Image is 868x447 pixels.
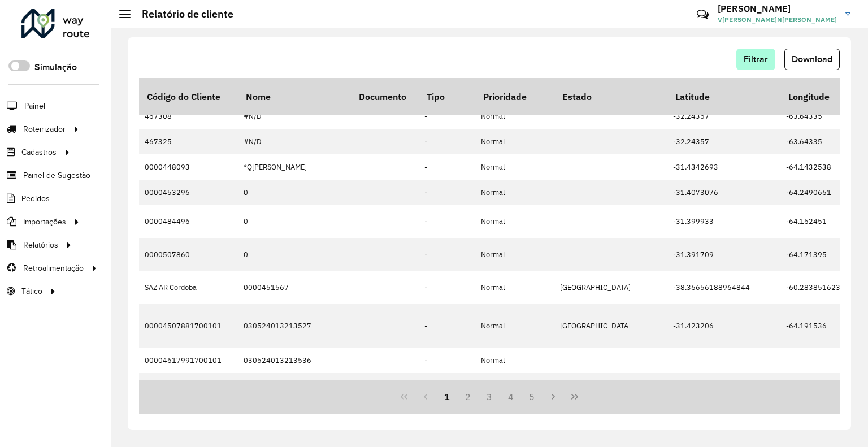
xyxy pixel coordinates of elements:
td: #N/D [238,129,351,154]
td: -31.391709 [667,238,780,271]
td: Normal [475,348,537,373]
td: 0 [238,205,351,238]
td: 00004617991700101 [139,348,238,373]
td: Normal [475,103,537,129]
th: Estado [554,78,667,115]
button: Last Page [564,386,585,407]
td: - [419,154,475,180]
a: Contato Rápido [691,2,715,27]
td: Normal [475,129,537,154]
span: Relatórios [23,239,58,251]
th: Nome [238,78,351,115]
td: - [419,373,475,398]
span: Retroalimentação [23,262,84,274]
button: 1 [436,386,458,407]
button: Filtrar [736,49,775,70]
td: - [419,304,475,348]
td: 00004507881700101 [139,304,238,348]
td: 467325 [139,129,238,154]
span: Download [792,54,832,64]
h3: [PERSON_NAME] [718,3,837,14]
td: - [419,103,475,129]
td: [GEOGRAPHIC_DATA] [554,271,667,304]
th: Prioridade [475,78,537,115]
button: 4 [500,386,522,407]
td: 0000484496 [139,205,238,238]
button: Next Page [542,386,564,407]
span: Cadastros [21,146,57,158]
th: Latitude [667,78,780,115]
button: 5 [522,386,543,407]
td: #N/D [238,103,351,129]
span: Roteirizador [23,123,66,135]
td: Normal [475,373,537,398]
td: -31.4073076 [667,180,780,205]
td: - [419,129,475,154]
td: -31.399933 [667,205,780,238]
td: Normal [475,180,537,205]
td: -31.423206 [667,304,780,348]
span: Importações [23,216,66,228]
span: V[PERSON_NAME]N[PERSON_NAME] [718,15,837,25]
th: Código do Cliente [139,78,238,115]
h2: Relatório de cliente [131,8,233,20]
td: -31.4342693 [667,154,780,180]
td: 0 [238,180,351,205]
td: - [419,180,475,205]
td: - [419,205,475,238]
button: 2 [457,386,479,407]
td: 0000451567 [238,271,351,304]
td: 0000453296 [139,180,238,205]
label: Simulação [34,60,77,74]
td: 0000507860 [139,238,238,271]
td: 00004548401800107 [139,373,238,398]
td: 0000448093 [139,154,238,180]
td: *Q[PERSON_NAME] [238,154,351,180]
span: Painel de Sugestão [23,170,90,181]
td: -32.24357 [667,103,780,129]
td: -32.24357 [667,129,780,154]
td: [GEOGRAPHIC_DATA] [554,304,667,348]
span: Filtrar [744,54,768,64]
th: Tipo [419,78,475,115]
td: Normal [475,271,537,304]
td: SAZ AR Cordoba [139,271,238,304]
td: - [419,271,475,304]
td: Normal [475,238,537,271]
span: Tático [21,285,42,297]
span: Painel [24,100,45,112]
td: 030524013213527 [238,304,351,348]
td: - [419,348,475,373]
td: 030524013213674 [238,373,351,398]
td: Normal [475,205,537,238]
td: - [419,238,475,271]
td: -38.36656188964844 [667,271,780,304]
button: 3 [479,386,500,407]
td: 030524013213536 [238,348,351,373]
button: Download [784,49,840,70]
td: Normal [475,304,537,348]
td: Normal [475,154,537,180]
span: Pedidos [21,193,50,205]
th: Documento [351,78,419,115]
td: 467308 [139,103,238,129]
td: 0 [238,238,351,271]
